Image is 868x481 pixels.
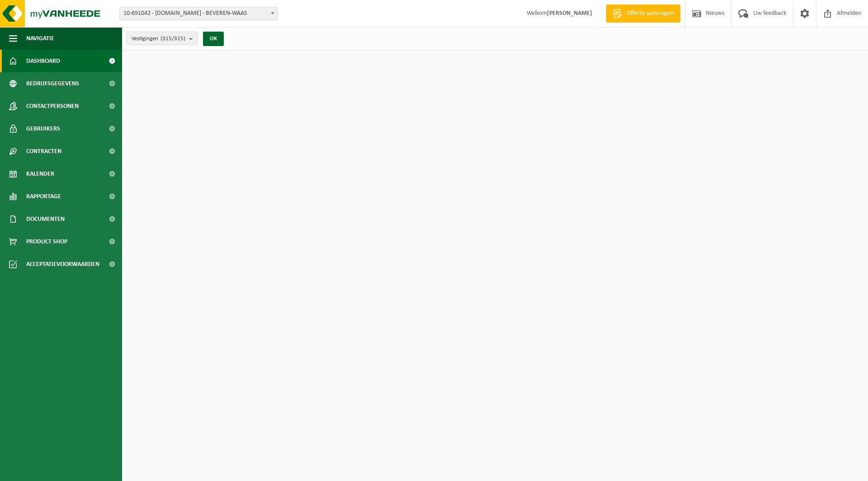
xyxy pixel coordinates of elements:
[26,95,79,117] span: Contactpersonen
[203,32,224,46] button: OK
[26,163,54,185] span: Kalender
[26,140,61,163] span: Contracten
[606,5,680,23] a: Offerte aanvragen
[132,32,185,46] span: Vestigingen
[26,27,54,50] span: Navigatie
[26,253,99,276] span: Acceptatievoorwaarden
[26,50,60,72] span: Dashboard
[160,36,185,42] count: (315/315)
[119,7,278,20] span: 10-691042 - LAMMERTYN.NET - BEVEREN-WAAS
[26,230,67,253] span: Product Shop
[26,72,79,95] span: Bedrijfsgegevens
[120,7,277,20] span: 10-691042 - LAMMERTYN.NET - BEVEREN-WAAS
[26,208,65,230] span: Documenten
[26,185,61,208] span: Rapportage
[127,32,198,45] button: Vestigingen(315/315)
[624,9,676,18] span: Offerte aanvragen
[26,117,60,140] span: Gebruikers
[547,10,592,17] strong: [PERSON_NAME]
